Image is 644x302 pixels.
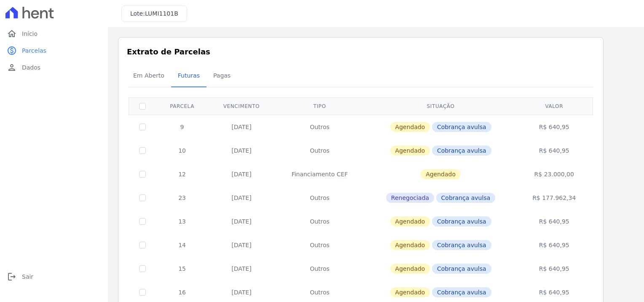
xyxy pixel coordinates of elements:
[173,67,205,84] span: Futuras
[130,9,178,18] h3: Lote:
[208,162,275,186] td: [DATE]
[156,210,208,233] td: 13
[208,233,275,257] td: [DATE]
[390,122,430,132] span: Agendado
[432,264,491,274] span: Cobrança avulsa
[275,257,365,280] td: Outros
[7,29,17,39] i: home
[156,257,208,280] td: 15
[156,162,208,186] td: 12
[3,25,105,42] a: homeInício
[390,146,430,156] span: Agendado
[156,233,208,257] td: 14
[386,193,434,203] span: Renegociada
[156,115,208,139] td: 9
[365,97,517,115] th: Situação
[208,210,275,233] td: [DATE]
[432,146,491,156] span: Cobrança avulsa
[156,139,208,162] td: 10
[517,257,592,280] td: R$ 640,95
[7,272,17,282] i: logout
[208,97,275,115] th: Vencimento
[517,233,592,257] td: R$ 640,95
[432,216,491,227] span: Cobrança avulsa
[7,46,17,56] i: paid
[208,115,275,139] td: [DATE]
[275,233,365,257] td: Outros
[156,97,208,115] th: Parcela
[127,46,595,57] h3: Extrato de Parcelas
[22,30,38,38] span: Início
[3,268,105,285] a: logoutSair
[517,139,592,162] td: R$ 640,95
[436,193,496,203] span: Cobrança avulsa
[208,257,275,280] td: [DATE]
[3,42,105,59] a: paidParcelas
[126,65,171,87] a: Em Aberto
[208,186,275,210] td: [DATE]
[390,287,430,297] span: Agendado
[432,287,491,297] span: Cobrança avulsa
[432,122,491,132] span: Cobrança avulsa
[22,46,46,55] span: Parcelas
[517,210,592,233] td: R$ 640,95
[7,62,17,73] i: person
[517,97,592,115] th: Valor
[171,65,207,87] a: Futuras
[145,10,178,17] span: LUMI1101B
[275,115,365,139] td: Outros
[390,216,430,227] span: Agendado
[22,272,33,281] span: Sair
[517,186,592,210] td: R$ 177.962,34
[275,186,365,210] td: Outros
[156,186,208,210] td: 23
[208,67,236,84] span: Pagas
[517,115,592,139] td: R$ 640,95
[275,162,365,186] td: Financiamento CEF
[22,63,40,72] span: Dados
[432,240,491,250] span: Cobrança avulsa
[390,264,430,274] span: Agendado
[128,67,169,84] span: Em Aberto
[275,210,365,233] td: Outros
[421,169,461,179] span: Agendado
[275,139,365,162] td: Outros
[390,240,430,250] span: Agendado
[208,139,275,162] td: [DATE]
[517,162,592,186] td: R$ 23.000,00
[207,65,237,87] a: Pagas
[275,97,365,115] th: Tipo
[3,59,105,76] a: personDados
